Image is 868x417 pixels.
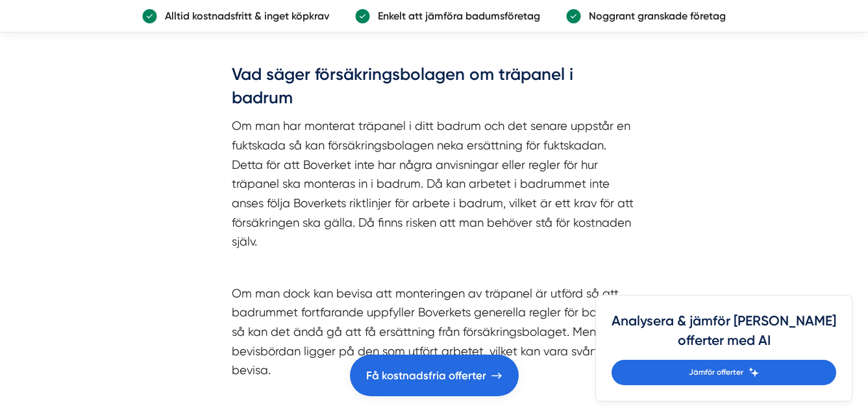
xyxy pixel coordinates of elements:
a: Jämför offerter [612,360,836,385]
p: Noggrant granskade företag [581,8,726,24]
p: Om man har monterat träpanel i ditt badrum och det senare uppstår en fuktskada så kan försäkrings... [232,116,637,251]
p: Om man dock kan bevisa att monteringen av träpanel är utförd så att badrummet fortfarande uppfyll... [232,284,637,380]
span: Få kostnadsfria offerter [366,367,486,385]
p: Enkelt att jämföra badumsföretag [370,8,540,24]
h3: Vad säger försäkringsbolagen om träpanel i badrum [232,63,637,116]
p: Alltid kostnadsfritt & inget köpkrav [157,8,329,24]
h4: Analysera & jämför [PERSON_NAME] offerter med AI [612,311,836,360]
span: Jämför offerter [689,366,743,379]
a: Få kostnadsfria offerter [350,355,519,396]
